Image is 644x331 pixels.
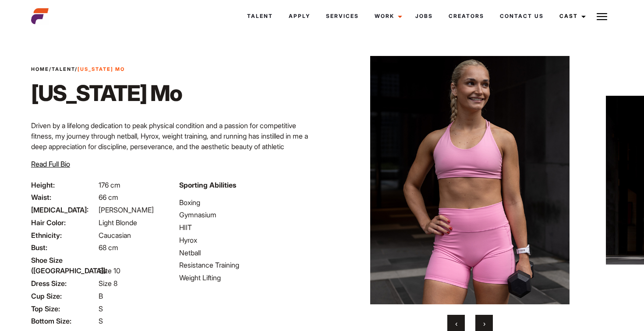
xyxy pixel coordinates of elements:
span: Cup Size: [31,291,97,301]
li: Netball [179,247,317,258]
span: Size 8 [99,279,117,288]
span: Waist: [31,192,97,202]
span: / / [31,66,125,73]
a: Apply [281,4,318,28]
a: Services [318,4,367,28]
span: S [99,317,103,325]
span: S [99,304,103,313]
li: Resistance Training [179,260,317,270]
a: Contact Us [492,4,552,28]
span: 66 cm [99,193,118,202]
strong: Sporting Abilities [179,181,236,189]
a: Creators [441,4,492,28]
span: Height: [31,180,97,190]
a: Work [367,4,407,28]
span: 176 cm [99,181,120,189]
img: cropped-aefm-brand-fav-22-square.png [31,7,49,25]
span: [MEDICAL_DATA]: [31,205,97,215]
a: Home [31,66,49,72]
button: Read Full Bio [31,159,70,169]
p: Driven by a lifelong dedication to peak physical condition and a passion for competitive fitness,... [31,120,317,204]
strong: [US_STATE] Mo [78,66,125,72]
span: 68 cm [99,243,118,252]
a: Jobs [407,4,441,28]
a: Talent [239,4,281,28]
li: Gymnasium [179,209,317,220]
span: Dress Size: [31,278,97,289]
span: Size 10 [99,266,120,275]
span: Read Full Bio [31,160,70,168]
li: HIIT [179,222,317,233]
span: Previous [455,319,457,328]
span: Next [483,319,485,328]
span: B [99,292,103,300]
img: Burger icon [597,11,607,22]
span: Caucasian [99,231,131,240]
span: Bust: [31,242,97,253]
span: Hair Color: [31,217,97,228]
a: Cast [552,4,591,28]
span: Ethnicity: [31,230,97,240]
span: Light Blonde [99,218,137,227]
li: Weight Lifting [179,272,317,283]
h1: [US_STATE] Mo [31,80,182,106]
span: [PERSON_NAME] [99,206,154,214]
li: Boxing [179,197,317,208]
span: Top Size: [31,303,97,314]
span: Shoe Size ([GEOGRAPHIC_DATA]): [31,255,97,276]
li: Hyrox [179,235,317,245]
a: Talent [52,66,75,72]
span: Bottom Size: [31,316,97,326]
